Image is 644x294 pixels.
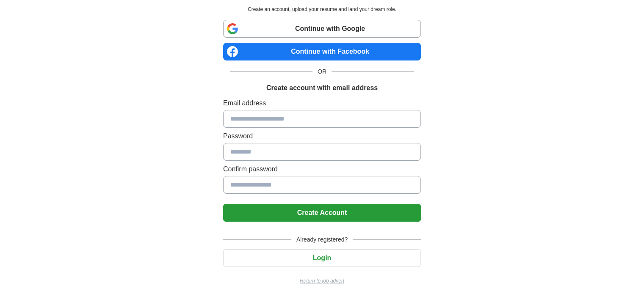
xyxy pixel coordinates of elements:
[223,164,421,174] label: Confirm password
[225,5,419,13] p: Create an account, upload your resume and land your dream role.
[223,43,421,60] a: Continue with Facebook
[312,67,332,76] span: OR
[223,20,421,38] a: Continue with Google
[223,277,421,285] a: Return to job advert
[223,254,421,261] a: Login
[223,204,421,222] button: Create Account
[223,98,421,108] label: Email address
[223,249,421,267] button: Login
[266,83,378,93] h1: Create account with email address
[223,131,421,141] label: Password
[291,235,353,244] span: Already registered?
